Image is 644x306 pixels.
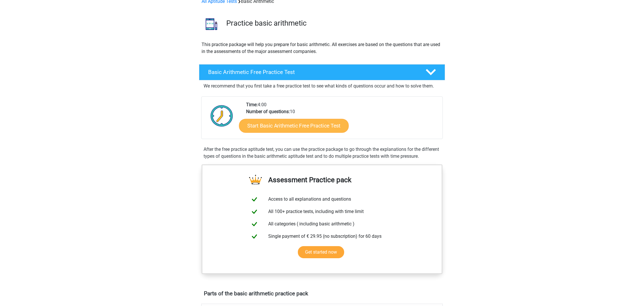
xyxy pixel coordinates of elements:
img: basic arithmetic [199,12,224,36]
div: After the free practice aptitude test, you can use the practice package to go through the explana... [201,146,443,160]
b: Time: [246,102,258,107]
b: Number of questions: [246,109,290,114]
h4: Basic Arithmetic Free Practice Test [208,69,416,75]
p: This practice package will help you prepare for basic arithmetic. All exercises are based on the ... [202,41,442,55]
a: Get started now [298,246,344,258]
p: We recommend that you first take a free practice test to see what kinds of questions occur and ho... [204,83,440,90]
h3: Practice basic arithmetic [226,19,440,28]
div: 4:00 10 [242,101,442,139]
a: Start Basic Arithmetic Free Practice Test [239,119,349,132]
a: Basic Arithmetic Free Practice Test [197,64,447,80]
h4: Parts of the basic arithmetic practice pack [204,290,440,297]
img: Clock [207,101,236,130]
